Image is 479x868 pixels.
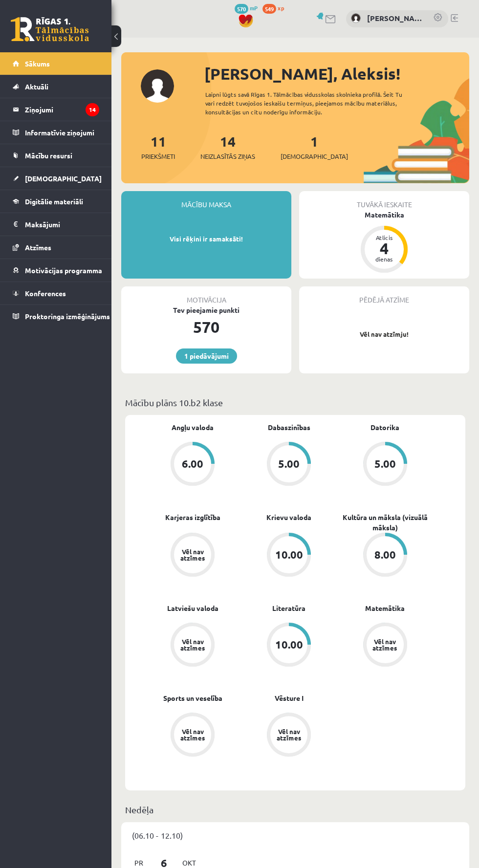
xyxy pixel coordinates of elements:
[13,167,99,190] a: [DEMOGRAPHIC_DATA]
[25,289,66,298] span: Konferences
[241,713,337,759] a: Vēl nav atzīmes
[125,396,465,409] p: Mācību plāns 10.b2 klase
[278,4,284,12] span: xp
[275,639,303,650] div: 10.00
[13,236,99,259] a: Atzīmes
[121,315,291,339] div: 570
[275,549,303,560] div: 10.00
[275,693,304,703] a: Vēsture I
[13,75,99,98] a: Aktuāli
[25,98,99,121] legend: Ziņojumi
[165,512,220,522] a: Karjeras izglītība
[25,174,102,183] span: [DEMOGRAPHIC_DATA]
[125,803,465,816] p: Nedēļa
[200,132,255,161] a: 14Neizlasītās ziņas
[275,728,303,741] div: Vēl nav atzīmes
[13,121,99,144] a: Informatīvie ziņojumi
[272,603,305,613] a: Literatūra
[250,4,258,12] span: mP
[25,121,99,144] legend: Informatīvie ziņojumi
[13,282,99,304] a: Konferences
[145,623,241,669] a: Vēl nav atzīmes
[13,52,99,75] a: Sākums
[370,422,399,433] a: Datorika
[121,286,291,305] div: Motivācija
[337,512,433,533] a: Kultūra un māksla (vizuālā māksla)
[25,243,51,252] span: Atzīmes
[281,152,348,161] span: [DEMOGRAPHIC_DATA]
[371,638,399,651] div: Vēl nav atzīmes
[176,348,237,364] a: 1 piedāvājumi
[25,82,48,91] span: Aktuāli
[241,442,337,488] a: 5.00
[262,4,289,12] a: 549 xp
[141,132,175,161] a: 11Priekšmeti
[205,90,414,116] div: Laipni lūgts savā Rīgas 1. Tālmācības vidusskolas skolnieka profilā. Šeit Tu vari redzēt tuvojošo...
[370,256,399,262] div: dienas
[235,4,258,12] a: 570 mP
[299,210,469,220] div: Matemātika
[13,259,99,282] a: Motivācijas programma
[172,422,214,433] a: Angļu valoda
[370,235,399,240] div: Atlicis
[281,132,348,161] a: 1[DEMOGRAPHIC_DATA]
[13,190,99,213] a: Digitālie materiāli
[241,623,337,669] a: 10.00
[241,533,337,579] a: 10.00
[200,152,255,161] span: Neizlasītās ziņas
[121,191,291,210] div: Mācību maksa
[13,144,99,167] a: Mācību resursi
[163,693,222,703] a: Sports un veselība
[337,533,433,579] a: 8.00
[179,638,206,651] div: Vēl nav atzīmes
[365,603,405,613] a: Matemātika
[299,191,469,210] div: Tuvākā ieskaite
[25,151,72,160] span: Mācību resursi
[25,59,50,68] span: Sākums
[145,533,241,579] a: Vēl nav atzīmes
[25,312,110,321] span: Proktoringa izmēģinājums
[351,13,361,23] img: Aleksis Vītols
[268,422,310,433] a: Dabaszinības
[13,305,99,327] a: Proktoringa izmēģinājums
[25,266,102,275] span: Motivācijas programma
[367,13,423,24] a: [PERSON_NAME]
[13,213,99,236] a: Maksājumi
[11,17,89,42] a: Rīgas 1. Tālmācības vidusskola
[304,329,464,339] p: Vēl nav atzīmju!
[266,512,311,522] a: Krievu valoda
[167,603,218,613] a: Latviešu valoda
[278,458,300,469] div: 5.00
[299,286,469,305] div: Pēdējā atzīme
[86,103,99,116] i: 14
[337,442,433,488] a: 5.00
[121,305,291,315] div: Tev pieejamie punkti
[262,4,276,14] span: 549
[25,197,83,206] span: Digitālie materiāli
[179,548,206,561] div: Vēl nav atzīmes
[374,549,396,560] div: 8.00
[126,234,286,244] p: Visi rēķini ir samaksāti!
[235,4,248,14] span: 570
[25,213,99,236] legend: Maksājumi
[179,728,206,741] div: Vēl nav atzīmes
[299,210,469,274] a: Matemātika Atlicis 4 dienas
[145,713,241,759] a: Vēl nav atzīmes
[13,98,99,121] a: Ziņojumi14
[141,152,175,161] span: Priekšmeti
[374,458,396,469] div: 5.00
[182,458,203,469] div: 6.00
[204,62,469,86] div: [PERSON_NAME], Aleksis!
[145,442,241,488] a: 6.00
[121,822,469,848] div: (06.10 - 12.10)
[370,240,399,256] div: 4
[337,623,433,669] a: Vēl nav atzīmes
